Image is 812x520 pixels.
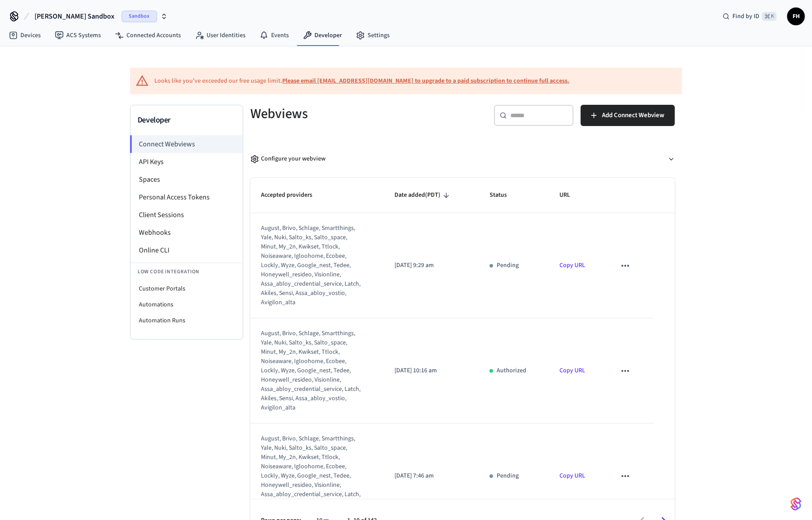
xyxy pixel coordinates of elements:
h3: Developer [138,114,236,126]
a: Devices [2,27,48,43]
div: august, brivo, schlage, smartthings, yale, nuki, salto_ks, salto_space, minut, my_2n, kwikset, tt... [261,329,362,413]
div: Configure your webview [250,154,326,164]
a: ACS Systems [48,27,108,43]
p: Pending [497,261,519,270]
li: Automation Runs [130,313,243,329]
a: Settings [349,27,397,43]
p: [DATE] 9:29 am [395,261,468,270]
div: Find by ID⌘ K [716,8,784,24]
li: Automations [130,297,243,313]
span: Find by ID [732,12,759,21]
span: [PERSON_NAME] Sandbox [34,11,115,22]
span: Status [490,188,518,202]
span: Date added(PDT) [395,188,452,202]
a: Please email [EMAIL_ADDRESS][DOMAIN_NAME] to upgrade to a paid subscription to continue full access. [282,76,569,85]
span: ⌘ K [762,12,777,21]
p: Pending [497,471,519,481]
li: Spaces [130,171,243,188]
p: [DATE] 10:16 am [395,366,468,375]
a: Copy URL [559,261,585,270]
a: Events [253,27,296,43]
a: User Identities [188,27,253,43]
li: Webhooks [130,224,243,241]
h5: Webviews [250,105,457,123]
a: Connected Accounts [108,27,188,43]
span: URL [559,188,582,202]
li: Personal Access Tokens [130,188,243,206]
div: Looks like you've exceeded our free usage limit. [154,76,569,86]
li: Online CLI [130,241,243,259]
li: Customer Portals [130,281,243,297]
li: Client Sessions [130,206,243,224]
p: Authorized [497,366,526,375]
p: [DATE] 7:46 am [395,471,468,481]
a: Developer [296,27,349,43]
span: Sandbox [122,11,157,22]
img: SeamLogoGradient.69752ec5.svg [791,497,801,511]
span: Accepted providers [261,188,324,202]
a: Copy URL [559,471,585,480]
div: august, brivo, schlage, smartthings, yale, nuki, salto_ks, salto_space, minut, my_2n, kwikset, tt... [261,224,362,307]
button: FH [787,8,805,25]
li: Low Code Integration [130,263,243,281]
button: Add Connect Webview [581,105,675,126]
li: Connect Webviews [130,135,243,153]
button: Configure your webview [250,147,675,171]
div: august, brivo, schlage, smartthings, yale, nuki, salto_ks, salto_space, minut, my_2n, kwikset, tt... [261,434,362,518]
a: Copy URL [559,366,585,375]
span: Add Connect Webview [602,110,664,121]
span: FH [788,8,804,24]
li: API Keys [130,153,243,171]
